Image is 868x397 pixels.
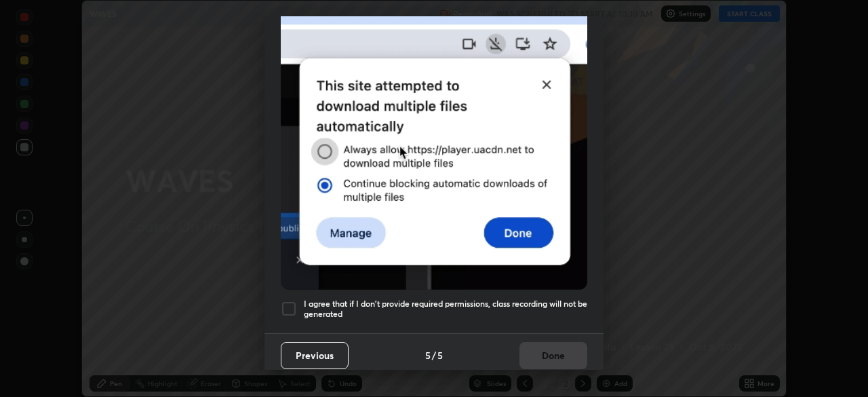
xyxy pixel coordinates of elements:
[304,299,587,320] h5: I agree that if I don't provide required permissions, class recording will not be generated
[425,348,431,362] h4: 5
[281,342,349,369] button: Previous
[432,348,436,362] h4: /
[437,348,443,362] h4: 5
